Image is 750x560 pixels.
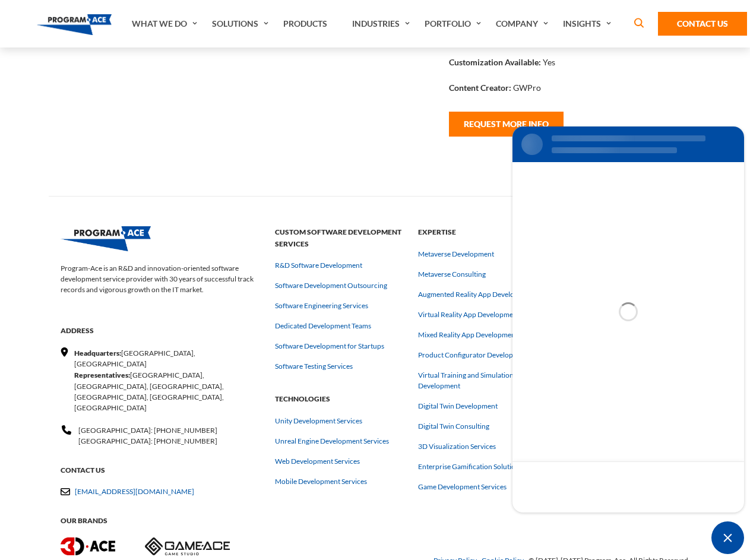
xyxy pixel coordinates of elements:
[418,482,507,492] a: Game Development Services
[145,537,230,555] img: Game-Ace
[74,369,261,413] div: [GEOGRAPHIC_DATA], [GEOGRAPHIC_DATA], [GEOGRAPHIC_DATA], [GEOGRAPHIC_DATA], [GEOGRAPHIC_DATA], [G...
[543,56,555,68] p: Yes
[275,280,387,291] a: Software Development Outsourcing
[275,361,353,372] a: Software Testing Services
[418,309,520,320] a: Virtual Reality App Development
[61,515,261,527] strong: Our Brands
[78,426,217,435] span: [GEOGRAPHIC_DATA]: [PHONE_NUMBER]
[275,416,362,426] a: Unity Development Services
[418,227,547,236] a: Expertise
[275,476,367,487] a: Mobile Development Services
[418,249,494,260] a: Metaverse Development
[275,394,404,403] a: Technologies
[510,124,747,515] iframe: SalesIQ Chat Window
[449,57,541,67] strong: Customization Available:
[61,226,151,251] img: Program-Ace
[61,325,261,337] strong: Address
[449,83,511,93] strong: Content Creator:
[418,289,534,300] a: Augmented Reality App Development
[37,14,112,35] img: Program-Ace
[513,81,541,94] p: GWPro
[275,300,368,311] a: Software Engineering Services
[418,226,547,238] strong: Expertise
[74,369,130,381] strong: Representatives:
[418,269,486,280] a: Metaverse Consulting
[711,521,744,554] div: Chat Widget
[418,401,498,412] a: Digital Twin Development
[418,350,529,360] a: Product Configurator Development
[275,456,360,467] a: Web Development Services
[78,436,217,445] span: [GEOGRAPHIC_DATA]: [PHONE_NUMBER]
[418,370,547,391] a: Virtual Training and Simulation Development
[418,441,496,452] a: 3D Visualization Services
[275,341,384,352] a: Software Development for Startups
[75,486,194,497] a: [EMAIL_ADDRESS][DOMAIN_NAME]
[275,436,389,447] a: Unreal Engine Development Services
[275,393,404,405] strong: Technologies
[74,347,261,370] div: [GEOGRAPHIC_DATA], [GEOGRAPHIC_DATA]
[275,260,362,271] a: R&D Software Development
[275,321,371,331] a: Dedicated Development Teams
[61,464,261,476] strong: Contact US
[61,537,115,555] img: 3D-Ace
[418,421,489,432] a: Digital Twin Consulting
[449,112,564,137] button: Request More Info
[275,239,404,248] a: Custom Software Development Services
[61,251,261,307] p: Program-Ace is an R&D and innovation-oriented software development service provider with 30 years...
[275,226,404,249] strong: Custom Software Development Services
[418,461,523,472] a: Enterprise Gamification Solutions
[74,347,121,359] strong: Headquarters:
[658,12,747,36] a: Contact Us
[711,521,744,554] span: Minimize live chat window
[418,330,518,340] a: Mixed Reality App Development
